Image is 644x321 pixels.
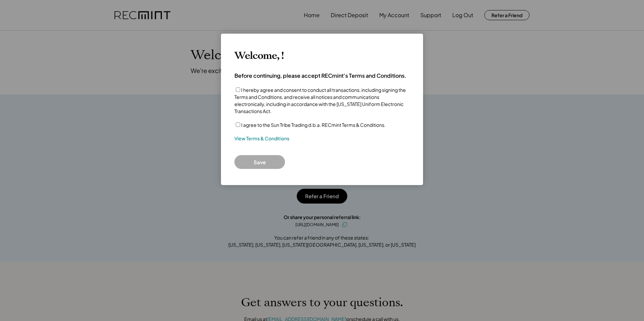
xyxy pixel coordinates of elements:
a: View Terms & Conditions [234,135,289,142]
h3: Welcome, ! [234,50,284,62]
h4: Before continuing, please accept RECmint's Terms and Conditions. [234,72,407,79]
button: Save [234,155,285,169]
label: I agree to the Sun Tribe Trading d.b.a. RECmint Terms & Conditions. [241,122,386,128]
label: I hereby agree and consent to conduct all transactions, including signing the Terms and Condition... [234,87,406,114]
